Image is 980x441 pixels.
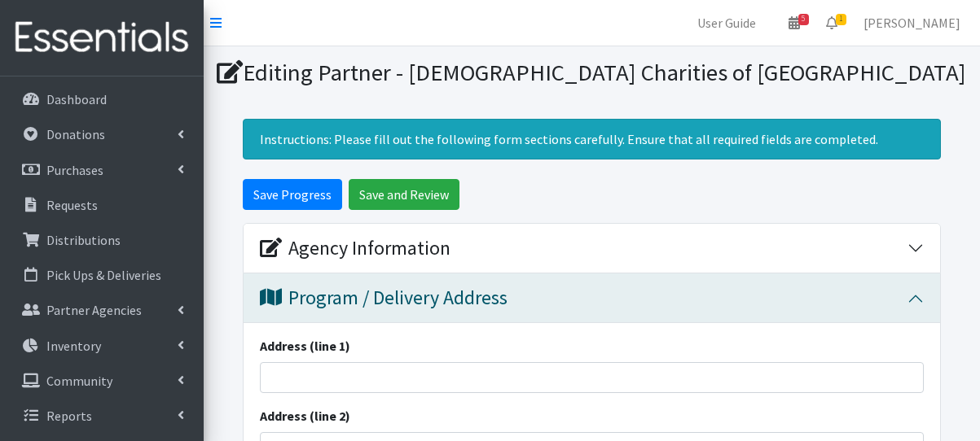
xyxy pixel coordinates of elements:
p: Community [46,373,112,389]
a: Community [7,365,197,397]
a: Purchases [7,154,197,186]
p: Partner Agencies [46,302,142,318]
a: Distributions [7,224,197,256]
p: Dashboard [46,91,107,107]
span: 5 [798,14,809,25]
button: Agency Information [244,224,940,273]
a: Pick Ups & Deliveries [7,259,197,291]
h1: Editing Partner - [DEMOGRAPHIC_DATA] Charities of [GEOGRAPHIC_DATA] [217,59,968,87]
a: [PERSON_NAME] [850,7,973,39]
a: Requests [7,189,197,221]
p: Reports [46,408,92,424]
div: Instructions: Please fill out the following form sections carefully. Ensure that all required fie... [243,119,941,159]
a: 1 [813,7,850,39]
p: Distributions [46,232,121,248]
a: Donations [7,118,197,151]
p: Purchases [46,162,103,178]
a: Partner Agencies [7,294,197,326]
p: Inventory [46,338,101,354]
img: HumanEssentials [7,11,197,65]
a: User Guide [684,7,769,39]
input: Save and Review [349,179,459,210]
a: 5 [776,7,813,39]
label: Address (line 2) [260,406,350,426]
p: Pick Ups & Deliveries [46,267,161,283]
a: Dashboard [7,83,197,116]
div: Agency Information [260,237,450,260]
button: Program / Delivery Address [244,273,940,323]
input: Save Progress [243,179,342,210]
label: Address (line 1) [260,336,350,356]
div: Program / Delivery Address [260,286,508,310]
p: Requests [46,197,98,213]
a: Reports [7,400,197,432]
p: Donations [46,126,105,142]
a: Inventory [7,330,197,362]
span: 1 [836,14,846,25]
